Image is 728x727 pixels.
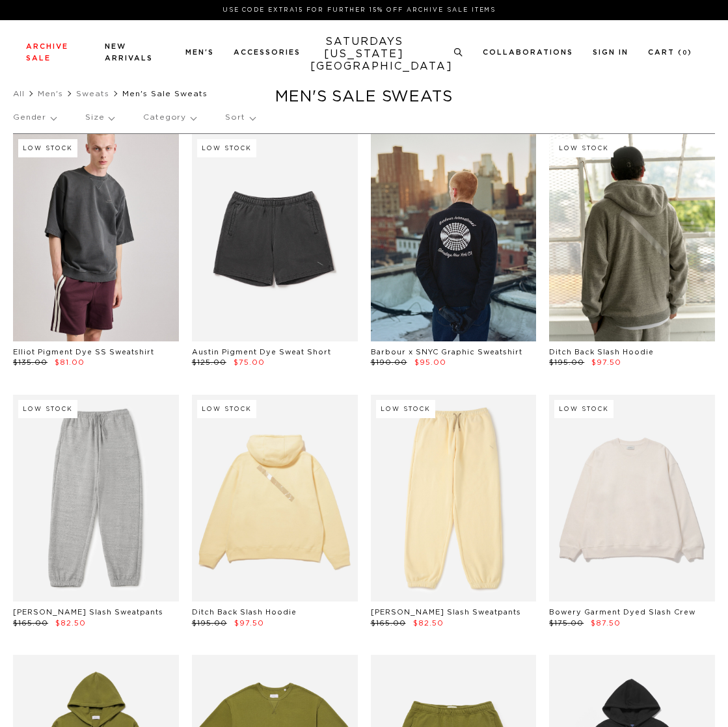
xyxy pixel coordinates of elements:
span: $87.50 [591,620,621,627]
span: $135.00 [13,359,47,366]
a: Barbour x SNYC Graphic Sweatshirt [371,349,522,356]
a: Men's [185,49,214,56]
span: Men's Sale Sweats [122,90,208,98]
div: Low Stock [197,139,256,157]
a: All [13,90,25,98]
a: [PERSON_NAME] Slash Sweatpants [371,609,521,616]
small: 0 [682,50,688,56]
div: Low Stock [554,400,613,418]
span: $95.00 [414,359,446,366]
span: $97.50 [234,620,264,627]
a: Elliot Pigment Dye SS Sweatshirt [13,349,154,356]
span: $175.00 [549,620,584,627]
a: Men's [38,90,63,98]
span: $190.00 [371,359,407,366]
a: Austin Pigment Dye Sweat Short [192,349,331,356]
a: Collaborations [483,49,573,56]
div: Low Stock [18,139,77,157]
span: $75.00 [234,359,265,366]
a: Cart (0) [648,49,692,56]
a: Sign In [593,49,628,56]
span: $195.00 [549,359,584,366]
p: Category [143,103,196,133]
span: $165.00 [13,620,48,627]
a: [PERSON_NAME] Slash Sweatpants [13,609,163,616]
p: Gender [13,103,56,133]
a: New Arrivals [105,43,153,62]
span: $195.00 [192,620,227,627]
div: Low Stock [554,139,613,157]
p: Size [85,103,114,133]
a: Accessories [234,49,301,56]
span: $82.50 [413,620,444,627]
div: Low Stock [18,400,77,418]
p: Sort [225,103,254,133]
a: Ditch Back Slash Hoodie [549,349,654,356]
a: Archive Sale [26,43,68,62]
a: Bowery Garment Dyed Slash Crew [549,609,695,616]
span: $82.50 [55,620,86,627]
div: Low Stock [197,400,256,418]
span: $125.00 [192,359,226,366]
p: Use Code EXTRA15 for Further 15% Off Archive Sale Items [31,5,687,15]
div: Low Stock [376,400,435,418]
a: Sweats [76,90,109,98]
span: $97.50 [591,359,621,366]
a: SATURDAYS[US_STATE][GEOGRAPHIC_DATA] [310,36,418,73]
span: $81.00 [55,359,85,366]
span: $165.00 [371,620,406,627]
a: Ditch Back Slash Hoodie [192,609,297,616]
